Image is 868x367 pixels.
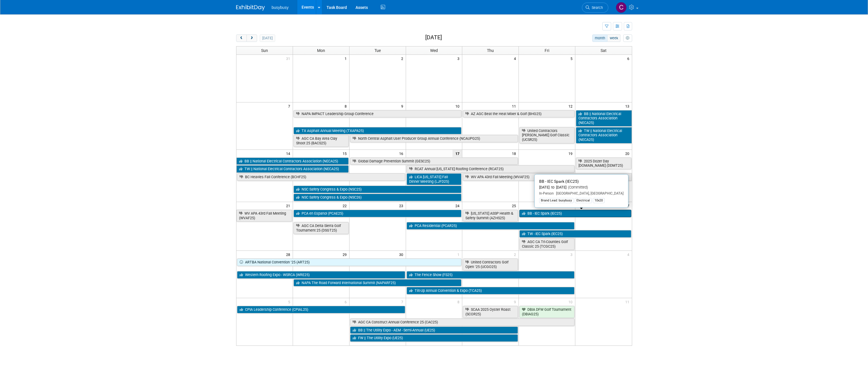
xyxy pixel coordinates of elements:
span: 2 [513,251,519,258]
a: NSC Safety Congress & Expo (NSC25) [294,186,462,193]
span: 11 [625,298,632,305]
span: 12 [568,102,575,110]
a: Search [582,3,608,13]
a: RCAT Annual [US_STATE] Roofing Conference (RCAT25) [407,165,575,173]
span: 1 [457,251,462,258]
span: 14 [286,150,293,157]
span: 23 [399,202,406,209]
button: week [607,34,620,42]
a: [US_STATE] ASSP Health & Safety Summit (AZHS25) [463,210,518,222]
a: United Contractors Golf Open ’25 (UCGO25) [463,259,518,270]
span: 19 [568,150,575,157]
span: 6 [627,55,632,62]
button: prev [236,34,247,42]
a: NSC Safety Congress & Expo (NSC26) [294,194,462,201]
a: AGC CA Construct Annual Conference 25 (CAC25) [350,319,574,326]
a: TW || National Electrical Contractors Association (NECA25) [236,165,349,173]
span: 4 [513,55,519,62]
a: BC Heavies Fall Conference (BCHF25) [237,173,405,181]
a: BB || National Electrical Contractors Association (NECA25) [236,158,349,165]
span: Wed [430,48,438,53]
span: 30 [399,251,406,258]
span: 1 [344,55,349,62]
a: TW - IEC Spark (IEC25) [519,230,631,238]
span: (Committed) [566,185,588,189]
span: BB - IEC Spark (IEC25) [539,179,579,184]
a: WV APA 43rd Fall Meeting (WVAF25) [463,173,632,181]
span: 9 [401,102,406,110]
span: 22 [342,202,349,209]
span: 31 [286,55,293,62]
a: AGC CA Delta Sierra Golf Tournament 25 (DSGT25) [294,222,349,234]
span: In-Person [539,191,554,195]
span: busybusy [272,5,289,10]
span: 24 [455,202,462,209]
a: North Central Asphalt User Producer Group Annual Conference (NCAUPG25) [350,135,518,142]
span: 7 [288,102,293,110]
a: TW || National Electrical Contractors Association (NECA25) [576,127,632,143]
span: 6 [344,298,349,305]
span: 11 [511,102,519,110]
a: PCA Residential (PCAR25) [407,222,575,230]
span: Mon [317,48,325,53]
a: DBIA DFW Golf Tournament (DBIAG25) [519,306,574,318]
a: NAPA IMPACT Leadership Group Conference [294,110,462,118]
span: 4 [627,251,632,258]
span: 10 [455,102,462,110]
span: [GEOGRAPHIC_DATA], [GEOGRAPHIC_DATA] [554,191,624,195]
span: Sun [261,48,268,53]
a: SCAA 2025 Oyster Roast (SCOR25) [463,306,518,318]
a: FW || The Utility Expo (UE25) [350,334,518,342]
span: Thu [487,48,494,53]
a: WV APA 43rd Fall Meeting (WVAF25) [236,210,292,222]
span: 9 [513,298,519,305]
span: 28 [286,251,293,258]
a: Global Damage Prevention Summit (GESC25) [350,158,518,165]
span: 3 [457,55,462,62]
span: Fri [545,48,549,53]
a: AGC CA Tri-Counties Golf Classic 25 (TCGC25) [519,238,574,250]
span: 7 [401,298,406,305]
a: NAPA The Road Forward International Summit (NAPARF25) [294,279,462,287]
a: 2025 Dozer Day [DOMAIN_NAME] (DDMT25) [576,158,631,169]
a: TX Asphalt Annual Meeting (TXAPA25) [294,127,462,135]
i: Personalize Calendar [626,36,630,40]
img: Collin Larson [616,2,627,13]
span: 10 [568,298,575,305]
span: 29 [342,251,349,258]
a: Tilt-Up Annual Convention & Expo (TCA25) [407,287,575,294]
div: Electrical [575,198,592,203]
a: LICA [US_STATE] Fall Dinner Meeting (LJFD25) [407,173,462,185]
a: AGC CA Bay Area Clay Shoot 25 (BACS25) [294,135,349,147]
span: Tue [374,48,381,53]
span: 8 [344,102,349,110]
span: 2 [401,55,406,62]
span: 5 [288,298,293,305]
button: next [246,34,257,42]
div: [DATE] to [DATE] [539,185,624,190]
button: [DATE] [260,34,275,42]
span: 25 [511,202,519,209]
a: United Contractors [PERSON_NAME] Golf Classic (UCSR25) [519,127,574,143]
a: BB || National Electrical Contractors Association (NECA25) [576,110,632,127]
span: 16 [399,150,406,157]
div: Brand Lead: busybusy [539,198,574,203]
span: 8 [457,298,462,305]
span: 18 [511,150,519,157]
h2: [DATE] [425,34,442,41]
span: 20 [625,150,632,157]
img: ExhibitDay [236,5,265,11]
a: CPIA Leadership Conference (CPIAL25) [237,306,405,313]
a: ARTBA National Convention ’25 (ART25) [237,259,462,266]
span: 13 [625,102,632,110]
a: The Fence Show (FS25) [407,271,575,279]
a: AZ AGC Beat the Heat Mixer & Golf (BHG25) [463,110,574,118]
span: Sat [601,48,607,53]
span: 17 [453,150,462,157]
span: 5 [570,55,575,62]
button: myCustomButton [623,34,632,42]
button: month [592,34,607,42]
span: 3 [570,251,575,258]
a: BB || The Utility Expo - AEM - Semi-Annual (UE25) [350,327,518,334]
a: Western Roofing Expo - WSRCA (WRE25) [237,271,405,279]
